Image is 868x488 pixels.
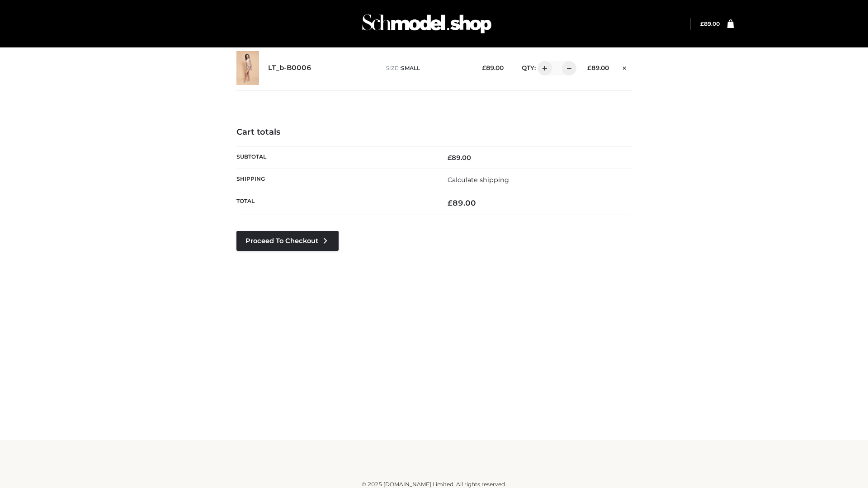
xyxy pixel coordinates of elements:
bdi: 89.00 [482,64,504,71]
bdi: 89.00 [448,154,471,162]
span: £ [448,154,452,162]
span: £ [587,64,591,71]
span: £ [448,198,453,207]
a: Remove this item [618,61,632,73]
span: £ [700,20,704,27]
a: £89.00 [700,20,720,27]
a: Calculate shipping [448,176,509,184]
bdi: 89.00 [587,64,609,71]
img: Schmodel Admin 964 [359,6,495,42]
p: size : [386,64,468,72]
th: Shipping [236,169,434,191]
span: SMALL [401,65,420,71]
th: Subtotal [236,146,434,169]
div: QTY: [513,61,573,75]
a: LT_b-B0006 [268,64,311,72]
span: £ [482,64,486,71]
a: Proceed to Checkout [236,231,339,251]
h4: Cart totals [236,127,632,137]
bdi: 89.00 [448,198,476,207]
bdi: 89.00 [700,20,720,27]
th: Total [236,191,434,215]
